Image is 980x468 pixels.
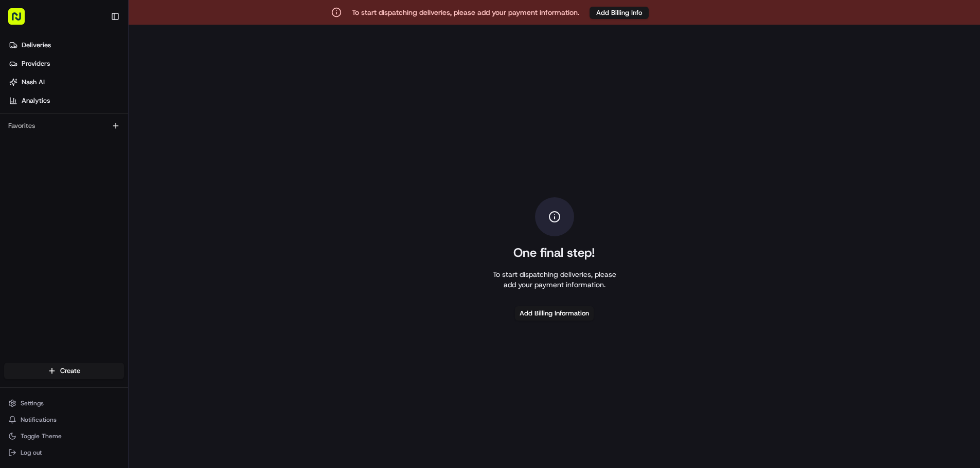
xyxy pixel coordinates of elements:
a: Providers [4,55,128,72]
span: Nash AI [22,78,45,87]
a: Add Billing Info [590,6,649,19]
button: Add Billing Information [515,306,594,321]
button: Notifications [4,413,124,427]
span: Analytics [22,96,50,105]
span: Create [60,366,80,376]
a: Deliveries [4,37,128,53]
button: Toggle Theme [4,429,124,443]
a: Nash AI [4,74,128,90]
span: Settings [21,399,44,407]
span: Log out [21,448,42,457]
span: Notifications [21,416,57,424]
button: Create [4,363,124,379]
p: To start dispatching deliveries, please add your payment information. [352,7,579,17]
button: Log out [4,445,124,460]
button: Settings [4,396,124,410]
p: To start dispatching deliveries, please add your payment information. [493,269,616,290]
button: Add Billing Info [590,7,649,19]
h2: One final step! [513,245,595,261]
span: Deliveries [22,41,51,50]
span: Providers [22,59,50,68]
div: Favorites [4,118,124,134]
span: Toggle Theme [21,432,62,440]
a: Analytics [4,92,128,109]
